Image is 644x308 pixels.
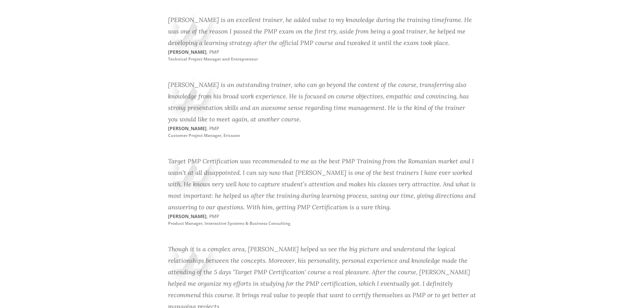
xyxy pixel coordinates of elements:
[168,156,476,213] div: Target PMP Certification was recommended to me as the best PMP Training from the Romanian market ...
[168,220,290,226] small: Product Manager, Interactive Systems & Business Consulting
[207,213,219,219] span: , PMP
[168,79,476,125] div: [PERSON_NAME] is an outstanding trainer, who can go beyond the content of the course, transferrin...
[168,213,322,227] p: [PERSON_NAME]
[168,49,322,62] p: [PERSON_NAME]
[168,14,476,49] div: [PERSON_NAME] is an excellent trainer, he added value to my knowledge during the training timefra...
[168,56,258,62] small: Technical Project Manager and Entrepreneur
[207,49,219,55] span: , PMP
[168,133,240,138] small: Customer Project Manager, Ericsson
[207,125,219,132] span: , PMP
[168,125,322,139] p: [PERSON_NAME]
